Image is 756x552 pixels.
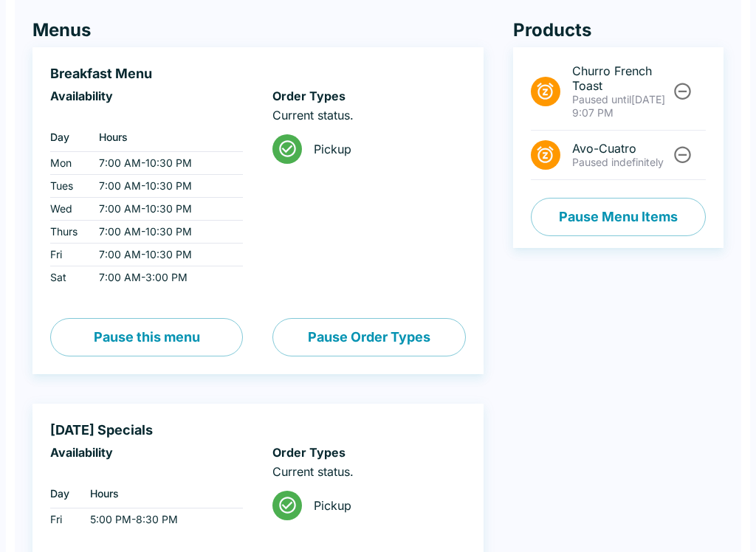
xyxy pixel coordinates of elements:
[50,508,78,531] td: Fri
[272,445,465,460] h6: Order Types
[50,108,243,123] p: ‏
[669,141,696,168] button: Unpause
[50,175,87,198] td: Tues
[87,266,244,289] td: 7:00 AM - 3:00 PM
[87,152,244,175] td: 7:00 AM - 10:30 PM
[78,508,243,531] td: 5:00 PM - 8:30 PM
[572,156,670,169] p: Paused indefinitely
[50,445,243,460] h6: Availability
[314,142,453,156] span: Pickup
[669,77,696,105] button: Unpause
[572,141,670,156] span: Avo-Cuatro
[87,244,244,266] td: 7:00 AM - 10:30 PM
[272,89,465,103] h6: Order Types
[272,318,465,356] button: Pause Order Types
[531,198,706,236] button: Pause Menu Items
[87,198,244,221] td: 7:00 AM - 10:30 PM
[50,464,243,479] p: ‏
[513,19,724,41] h4: Products
[50,479,78,508] th: Day
[50,152,87,175] td: Mon
[50,266,87,289] td: Sat
[272,464,465,479] p: Current status.
[314,498,453,513] span: Pickup
[50,89,243,103] h6: Availability
[50,318,243,356] button: Pause this menu
[50,244,87,266] td: Fri
[572,93,631,106] span: Paused until
[78,479,243,508] th: Hours
[572,63,670,93] span: Churro French Toast
[50,123,87,152] th: Day
[572,93,670,120] p: [DATE] 9:07 PM
[32,19,484,41] h4: Menus
[87,123,244,152] th: Hours
[272,108,465,123] p: Current status.
[87,175,244,198] td: 7:00 AM - 10:30 PM
[50,221,87,244] td: Thurs
[87,221,244,244] td: 7:00 AM - 10:30 PM
[50,198,87,221] td: Wed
